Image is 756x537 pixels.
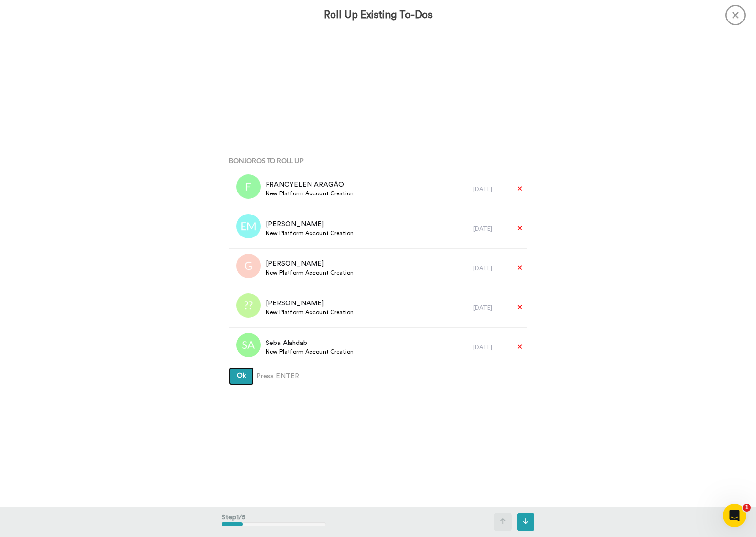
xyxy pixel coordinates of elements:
div: Step 1 / 5 [222,508,326,536]
span: [PERSON_NAME] [266,259,354,269]
span: New Platform Account Creation [266,229,354,237]
img: em.png [236,214,261,238]
div: [DATE] [473,344,508,351]
span: New Platform Account Creation [266,269,354,277]
h4: Bonjoros To Roll Up [229,157,527,164]
span: Seba Alahdab [266,338,354,348]
span: New Platform Account Creation [266,308,354,316]
button: Ok [229,367,254,385]
span: New Platform Account Creation [266,190,354,197]
span: Ok [237,372,246,379]
div: [DATE] [473,264,508,272]
div: [DATE] [473,225,508,233]
span: FRANCYELEN ARAGÃO [266,180,354,190]
span: 1 [743,504,751,512]
span: [PERSON_NAME] [266,219,354,229]
div: [DATE] [473,304,508,312]
span: [PERSON_NAME] [266,299,354,308]
h3: Roll Up Existing To-Dos [324,9,433,21]
img: sa.png [236,333,261,357]
iframe: Intercom live chat [723,504,746,527]
img: avatar [236,293,261,318]
img: g.png [236,254,261,278]
span: Press ENTER [256,371,299,381]
span: New Platform Account Creation [266,348,354,356]
div: [DATE] [473,185,508,193]
img: f.png [236,174,261,199]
